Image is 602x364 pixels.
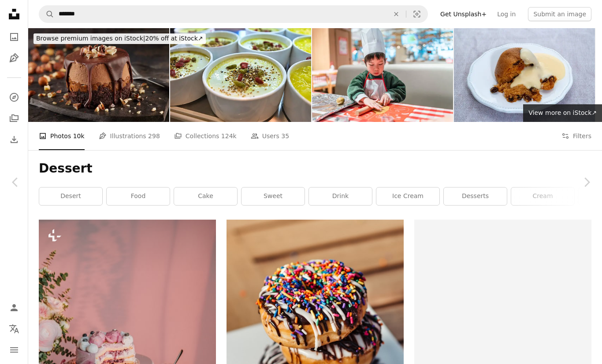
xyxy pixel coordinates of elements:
a: Illustrations 298 [99,122,160,150]
a: ice cream [376,188,439,205]
a: doughnut with toppings [227,326,404,334]
a: View more on iStock↗ [523,104,602,122]
a: food [107,188,170,205]
button: Filters [561,122,591,150]
a: cake [174,188,237,205]
a: desert [39,188,102,205]
span: 35 [281,131,289,141]
img: Delicious Dessert: Creamy Pudding Topped with Nuts and Dried Fruits [170,28,311,122]
a: Log in [492,7,521,21]
a: drink [309,188,372,205]
span: 298 [148,131,160,141]
a: Collections 124k [174,122,237,150]
button: Menu [5,341,23,359]
img: A Child Making cookies [312,28,453,122]
a: Users 35 [251,122,290,150]
span: 124k [221,131,237,141]
button: Search Unsplash [39,6,54,22]
span: View more on iStock ↗ [528,109,597,116]
a: Get Unsplash+ [435,7,492,21]
a: Photos [5,28,23,46]
a: desserts [444,188,507,205]
a: Explore [5,88,23,106]
form: Find visuals sitewide [39,5,428,23]
a: Browse premium images on iStock|20% off at iStock↗ [28,28,211,49]
button: Visual search [406,6,427,22]
a: Download History [5,131,23,148]
a: Log in / Sign up [5,299,23,316]
a: sweet [242,188,305,205]
span: 20% off at iStock ↗ [36,35,203,42]
img: Spotted dick dessert and custard [454,28,595,122]
a: a table topped with a cake and cups of coffee [39,348,216,356]
button: Submit an image [528,7,591,21]
button: Clear [386,6,406,22]
a: Collections [5,110,23,127]
a: Next [571,140,602,224]
span: Browse premium images on iStock | [36,35,145,42]
a: cream [511,188,574,205]
a: Illustrations [5,49,23,67]
h1: Dessert [39,161,591,176]
img: Individual Chocolate Mousse Hazelnut Fudge Cake [28,28,169,122]
button: Language [5,320,23,338]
